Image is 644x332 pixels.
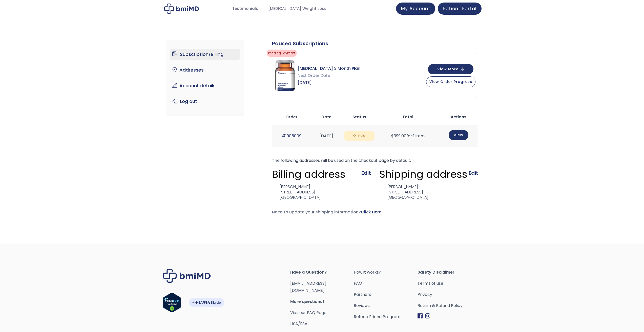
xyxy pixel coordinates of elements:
[438,3,482,15] a: Patient Portal
[319,133,333,139] time: [DATE]
[379,168,467,181] h3: Shipping address
[354,269,418,276] a: How it works?
[163,293,181,313] img: Verify Approval for www.bmimd.com
[354,291,418,298] a: Partners
[166,40,244,116] nav: Account pages
[443,5,476,12] span: Patient Portal
[428,64,473,74] button: View More
[429,79,472,84] span: View Order Progress
[418,313,423,319] img: Facebook
[298,79,360,86] span: [DATE]
[163,269,211,283] img: Brand Logo
[377,125,439,147] td: for 1 item
[282,133,301,139] a: #1905009
[267,50,297,57] span: Pending Payment
[272,168,345,181] h3: Billing address
[290,269,354,276] span: Have a Question?
[321,114,331,120] span: Date
[379,184,428,200] address: [PERSON_NAME] [STREET_ADDRESS] [GEOGRAPHIC_DATA]
[402,114,413,120] span: Total
[263,4,331,14] a: [MEDICAL_DATA] Weight Loss
[290,310,326,316] a: Visit our FAQ Page
[170,65,240,75] a: Addresses
[418,291,481,298] a: Privacy
[272,40,478,47] div: Paused Subscriptions
[396,3,435,15] a: My Account
[227,4,263,14] a: Testimonials
[164,4,199,14] img: My account
[298,65,360,72] span: [MEDICAL_DATA] 3 Month Plan
[272,209,381,215] span: Need to update your shipping information?
[418,302,481,309] a: Return & Refund Policy
[354,280,418,287] a: FAQ
[232,6,258,12] span: Testimonials
[418,269,481,276] span: Safety Disclaimer
[451,114,466,120] span: Actions
[354,313,418,320] a: Refer a Friend Program
[437,68,459,71] span: View More
[298,72,360,79] span: Next Order Date
[352,114,366,120] span: Status
[354,302,418,309] a: Reviews
[170,80,240,91] a: Account details
[361,209,381,215] a: Click Here
[290,321,307,327] a: HSA/FSA
[189,298,224,307] img: HSA-FSA
[290,298,354,305] span: More questions?
[272,184,321,200] address: [PERSON_NAME] [STREET_ADDRESS] [GEOGRAPHIC_DATA]
[344,131,375,141] span: On hold
[290,280,326,293] a: [EMAIL_ADDRESS][DOMAIN_NAME]
[449,130,468,140] a: View
[361,169,371,176] a: Edit
[425,313,430,319] img: Instagram
[391,133,394,139] span: $
[285,114,298,120] span: Order
[272,157,478,164] p: The following addresses will be used on the checkout page by default.
[170,49,240,60] a: Subscription/Billing
[170,96,240,107] a: Log out
[469,169,478,176] a: Edit
[401,5,430,12] span: My Account
[391,133,406,139] span: 399.00
[268,6,326,12] span: [MEDICAL_DATA] Weight Loss
[163,293,181,315] a: Verify LegitScript Approval for www.bmimd.com
[426,76,475,87] button: View Order Progress
[418,280,481,287] a: Terms of use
